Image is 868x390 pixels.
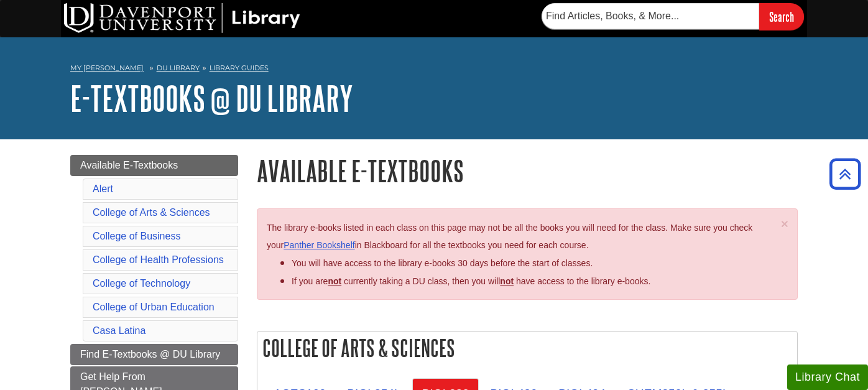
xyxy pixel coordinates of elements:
nav: breadcrumb [70,60,798,80]
h2: College of Arts & Sciences [257,332,797,364]
a: College of Arts & Sciences [93,207,210,218]
span: × [781,216,788,231]
span: If you are currently taking a DU class, then you will have access to the library e-books. [292,276,650,286]
button: Library Chat [787,364,868,390]
a: Library Guides [210,63,269,72]
input: Find Articles, Books, & More... [542,3,759,29]
button: Close [781,217,788,230]
a: College of Health Professions [93,254,224,265]
span: The library e-books listed in each class on this page may not be all the books you will need for ... [267,223,752,251]
a: My [PERSON_NAME] [70,63,144,73]
a: College of Technology [93,278,190,289]
span: You will have access to the library e-books 30 days before the start of classes. [292,258,593,268]
a: Casa Latina [93,325,145,336]
a: Alert [93,183,113,194]
form: Searches DU Library's articles, books, and more [542,3,804,30]
a: Back to Top [825,165,865,182]
img: DU Library [64,3,300,33]
span: Available E-Textbooks [80,160,178,170]
input: Search [759,3,804,30]
strong: not [328,276,341,286]
a: College of Business [93,231,180,241]
span: Find E-Textbooks @ DU Library [80,349,220,360]
a: DU Library [157,63,200,72]
a: Available E-Textbooks [70,155,238,176]
a: Panther Bookshelf [284,240,354,250]
h1: Available E-Textbooks [257,155,798,187]
a: E-Textbooks @ DU Library [70,79,353,118]
u: not [500,276,514,286]
a: College of Urban Education [93,302,215,312]
a: Find E-Textbooks @ DU Library [70,344,238,365]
